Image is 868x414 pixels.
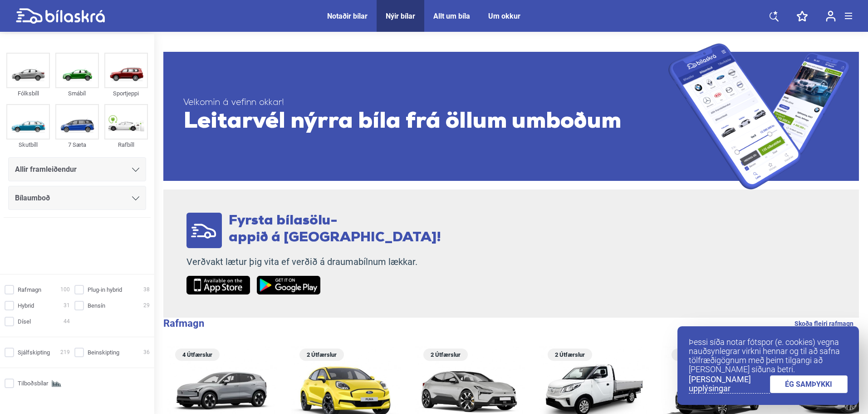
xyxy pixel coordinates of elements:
span: Plug-in hybrid [88,285,122,294]
span: 44 [64,317,70,326]
div: Skutbíll [6,140,50,150]
div: 7 Sæta [55,140,99,150]
a: Nýir bílar [386,12,415,20]
div: Sportjeppi [104,88,148,99]
b: Rafmagn [163,318,204,329]
span: Bílaumboð [15,192,50,205]
p: Verðvakt lætur þig vita ef verðið á draumabílnum lækkar. [186,256,441,268]
span: Beinskipting [88,348,119,357]
span: Tilboðsbílar [18,379,48,388]
span: Sjálfskipting [18,348,50,357]
span: Rafmagn [18,285,41,294]
span: 29 [143,301,150,310]
span: 38 [143,285,150,294]
span: 100 [60,285,70,294]
a: ÉG SAMÞYKKI [770,375,848,393]
a: Velkomin á vefinn okkar!Leitarvél nýrra bíla frá öllum umboðum [163,43,859,190]
span: 2 Útfærslur [304,349,339,361]
span: 4 Útfærslur [676,349,711,361]
span: 4 Útfærslur [180,349,215,361]
a: Allt um bíla [433,12,470,20]
span: 31 [64,301,70,310]
a: Um okkur [488,12,520,20]
span: Bensín [88,301,105,310]
img: user-login.svg [826,10,836,22]
span: Allir framleiðendur [15,163,77,176]
span: 2 Útfærslur [428,349,463,361]
div: Fólksbíll [6,88,50,99]
span: Fyrsta bílasölu- appið á [GEOGRAPHIC_DATA]! [229,214,441,245]
span: 36 [143,348,150,357]
div: Rafbíll [104,140,148,150]
span: 219 [60,348,70,357]
a: Notaðir bílar [327,12,368,20]
span: Leitarvél nýrra bíla frá öllum umboðum [183,109,668,136]
span: Hybrid [18,301,34,310]
span: Velkomin á vefinn okkar! [183,97,668,109]
p: Þessi síða notar fótspor (e. cookies) vegna nauðsynlegrar virkni hennar og til að safna tölfræðig... [689,338,848,374]
a: [PERSON_NAME] upplýsingar [689,375,770,394]
a: Skoða fleiri rafmagn [794,318,853,329]
span: 2 Útfærslur [552,349,588,361]
span: Dísel [18,317,31,326]
div: Smábíl [55,88,99,99]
